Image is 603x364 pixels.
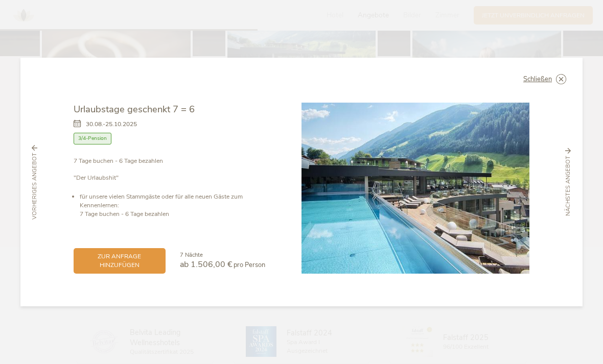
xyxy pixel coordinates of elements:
strong: "Der Urlaubshit" [74,174,119,182]
span: Schließen [523,76,552,83]
span: 3/4-Pension [74,133,111,144]
img: Urlaubstage geschenkt 7 = 6 [301,103,529,273]
span: 30.08.-25.10.2025 [86,120,137,129]
span: Urlaubstage geschenkt 7 = 6 [74,103,195,115]
li: für unsere vielen Stammgäste oder für alle neuen Gäste zum Kennenlernen: 7 Tage buchen - 6 Tage b... [80,192,265,218]
p: 7 Tage buchen - 6 Tage bezahlen [74,157,265,182]
span: vorheriges Angebot [31,152,39,219]
span: nächstes Angebot [564,156,572,216]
